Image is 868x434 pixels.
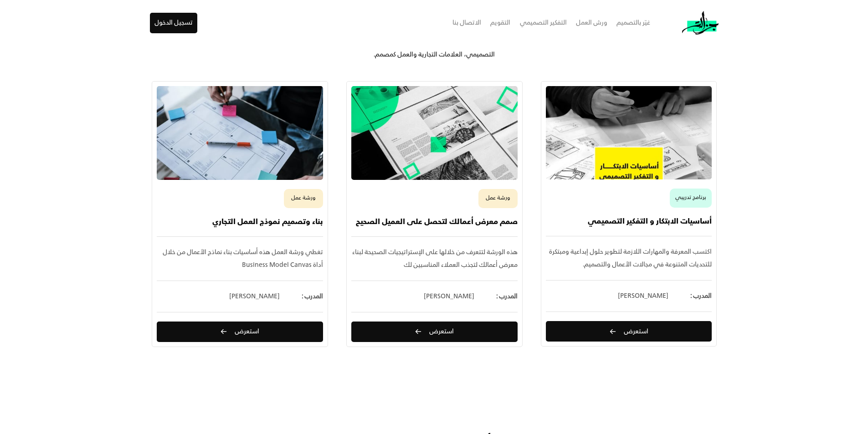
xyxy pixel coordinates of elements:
[690,290,712,302] div: المدرب :
[157,217,323,227] div: بناء وتصميم نموذج العمل التجاري
[452,16,481,29] div: الاتصال بنا
[546,86,712,179] img: Screenshot%202023-12-10%20at%2012.53.54%20AM.png
[157,322,323,342] button: استعرض
[490,16,510,29] div: التقويم
[576,16,607,29] div: ورش العمل
[424,290,474,303] div: [PERSON_NAME]
[157,246,323,271] div: تغطي ورشة العمل هذه أساسيات بناء نماذج الأعمال من خلال أداة Business Model Canvas
[546,217,712,227] div: أساسيات الابتكار و التفكير التصميمي
[496,290,518,303] div: المدرب :
[235,328,259,335] span: استعرض
[302,290,323,303] div: المدرب :
[291,193,316,204] div: ورشة عمل
[229,290,280,303] div: [PERSON_NAME]
[429,328,454,335] span: استعرض
[546,245,712,271] div: اكتسب المعرفة والمهارات اللازمة لتطوير حلول إبداعية ومبتكرة للتحديات المتنوعة في مجالات الأعمال و...
[546,321,712,342] button: استعرض
[351,86,518,179] img: portofolio-design.jpg
[675,192,706,203] div: برنامج تدريبي
[157,86,323,179] img: https___6ed09f8ae07f8bba7fb44822752d0495.cdn.bubble.io_f1706564133597x870705612009995000_Linking%...
[520,16,567,29] div: التفكير التصميمي
[351,217,518,227] div: صمم معرض أعمالك لتحصل على العميل الصحيح
[486,193,510,204] div: ورشة عمل
[351,246,518,271] div: هذه الورشة لتتعرف من خلالها على الإستراتيجيات الصحيحة لبناء معرض أعمالك لتجذب العملاء المناسبين لك
[618,290,668,302] div: [PERSON_NAME]
[150,13,197,33] button: تسجيل الدخول
[682,11,719,34] img: logo.png
[351,322,518,342] button: استعرض
[616,16,650,29] div: غيّر بالتصميم
[624,328,648,335] span: استعرض
[361,41,507,59] div: برامج تدريبية و ورش عمل نوعية حول التصميم، التفكير التصميمي، العلامات التجارية والعمل كمصمم.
